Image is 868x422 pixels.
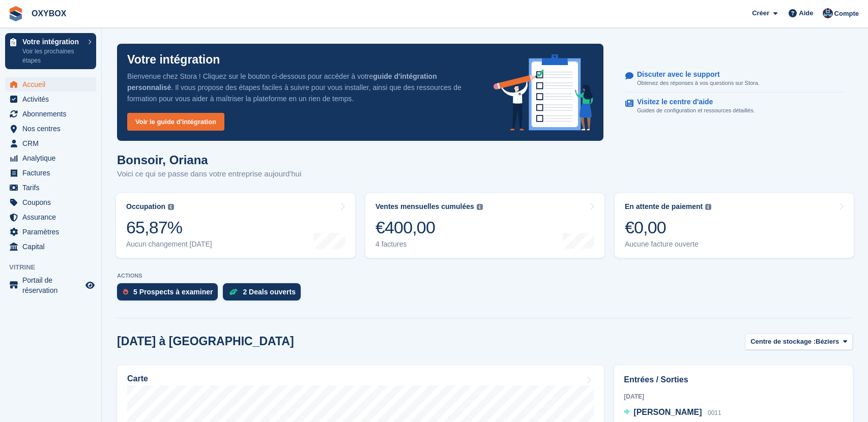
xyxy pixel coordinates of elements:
span: CRM [22,136,83,150]
a: Boutique d'aperçu [84,279,96,291]
a: menu [5,225,96,239]
p: Guides de configuration et ressources détaillés. [637,106,755,115]
div: 2 Deals ouverts [243,288,296,296]
div: En attente de paiement [625,202,703,211]
img: Oriana Devaux [823,8,833,18]
span: 0011 [708,409,721,416]
div: Aucune facture ouverte [625,240,711,249]
a: menu [5,107,96,121]
p: Obtenez des réponses à vos questions sur Stora. [637,79,760,87]
span: Nos centres [22,122,83,136]
a: menu [5,136,96,150]
a: menu [5,275,96,295]
span: Paramètres [22,225,83,239]
p: Votre intégration [22,38,83,45]
p: Visitez le centre d'aide [637,98,747,106]
a: 2 Deals ouverts [223,283,306,306]
div: 65,87% [126,217,212,238]
img: icon-info-grey-7440780725fd019a000dd9b08b2336e03edf1995a4989e88bcd33f0948082b44.svg [477,204,483,210]
span: Vitrine [9,262,101,273]
img: stora-icon-8386f47178a22dfd0bd8f6a31ec36ba5ce8667c1dd55bd0f319d3a0aa187defe.svg [8,6,23,21]
span: Capital [22,239,83,254]
div: Occupation [126,202,165,211]
p: Votre intégration [127,54,220,66]
a: Discuter avec le support Obtenez des réponses à vos questions sur Stora. [625,65,843,93]
span: Compte [834,9,859,19]
a: 5 Prospects à examiner [117,283,223,306]
span: Activités [22,92,83,106]
img: onboarding-info-6c161a55d2c0e0a8cae90662b2fe09162a5109e8cc188191df67fb4f79e88e88.svg [494,54,593,131]
a: Occupation 65,87% Aucun changement [DATE] [116,193,355,258]
a: menu [5,239,96,254]
p: Voici ce qui se passe dans votre entreprise aujourd'hui [117,168,301,180]
span: Aide [799,8,813,18]
a: menu [5,195,96,209]
div: 5 Prospects à examiner [133,288,213,296]
span: Assurance [22,210,83,224]
a: menu [5,122,96,136]
p: Voir les prochaines étapes [22,47,83,65]
img: icon-info-grey-7440780725fd019a000dd9b08b2336e03edf1995a4989e88bcd33f0948082b44.svg [168,204,174,210]
a: menu [5,151,96,165]
a: menu [5,180,96,195]
h2: Entrées / Sorties [624,374,843,386]
a: menu [5,166,96,180]
a: menu [5,210,96,224]
div: 4 factures [375,240,483,249]
div: €400,00 [375,217,483,238]
h1: Bonsoir, Oriana [117,153,301,167]
p: ACTIONS [117,273,853,279]
div: Aucun changement [DATE] [126,240,212,249]
a: OXYBOX [27,5,70,22]
span: Centre de stockage : [750,337,816,347]
h2: [DATE] à [GEOGRAPHIC_DATA] [117,335,294,348]
span: Accueil [22,77,83,92]
a: En attente de paiement €0,00 Aucune facture ouverte [615,193,854,258]
a: menu [5,92,96,106]
a: [PERSON_NAME] 0011 [624,406,721,419]
h2: Carte [127,374,148,383]
p: Bienvenue chez Stora ! Cliquez sur le bouton ci-dessous pour accéder à votre . Il vous propose de... [127,71,477,104]
span: Coupons [22,195,83,209]
a: Votre intégration Voir les prochaines étapes [5,33,96,69]
img: deal-1b604bf984904fb50ccaf53a9ad4b4a5d6e5aea283cecdc64d6e3604feb123c2.svg [229,288,238,295]
button: Centre de stockage : Béziers [745,334,853,350]
span: Analytique [22,151,83,165]
img: prospect-51fa495bee0391a8d652442698ab0144808aea92771e9ea1ae160a38d050c398.svg [123,289,128,295]
span: Factures [22,166,83,180]
a: Visitez le centre d'aide Guides de configuration et ressources détaillés. [625,93,843,120]
span: Béziers [816,337,839,347]
span: Abonnements [22,107,83,121]
a: Voir le guide d'intégration [127,113,224,131]
img: icon-info-grey-7440780725fd019a000dd9b08b2336e03edf1995a4989e88bcd33f0948082b44.svg [705,204,711,210]
div: Ventes mensuelles cumulées [375,202,474,211]
span: Tarifs [22,180,83,195]
a: Ventes mensuelles cumulées €400,00 4 factures [365,193,604,258]
a: menu [5,77,96,92]
span: Portail de réservation [22,275,83,295]
p: Discuter avec le support [637,70,751,79]
div: [DATE] [624,392,843,401]
span: [PERSON_NAME] [633,408,702,416]
span: Créer [752,8,769,18]
div: €0,00 [625,217,711,238]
